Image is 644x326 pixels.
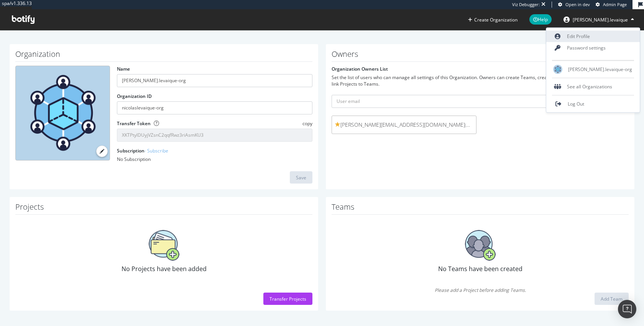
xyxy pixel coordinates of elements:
span: copy [302,120,312,127]
input: name [117,74,312,87]
button: [PERSON_NAME].levaique [557,13,640,26]
a: Transfer Projects [263,296,312,302]
input: User email [332,95,629,108]
small: (me) [465,121,473,128]
span: [PERSON_NAME][EMAIL_ADDRESS][DOMAIN_NAME] [335,121,473,129]
div: Viz Debugger: [512,2,540,8]
img: nicolas.levaique-org [553,65,562,74]
h1: Owners [332,50,629,62]
a: Admin Page [596,2,627,8]
input: Organization ID [117,101,312,114]
h1: Projects [15,203,312,215]
span: No Projects have been added [122,265,207,273]
h1: Teams [332,203,629,215]
label: Subscription [117,147,168,154]
span: Log Out [568,101,584,107]
span: Please add a Project before adding Teams. [332,287,629,293]
span: No Teams have been created [438,265,522,273]
div: Save [296,174,306,181]
label: Transfer Token [117,120,151,127]
button: Save [290,171,312,184]
img: No Projects have been added [149,230,179,261]
label: Organization Owners List [332,66,388,72]
div: Open Intercom Messenger [618,300,636,318]
a: Edit Profile [546,31,640,42]
button: Create Organization [468,16,518,23]
span: nicolas.levaique [573,17,628,23]
span: [PERSON_NAME].levaique-org [568,66,632,73]
label: Name [117,66,130,72]
label: Organization ID [117,93,152,99]
button: Add Team [595,293,629,305]
a: Log Out [546,98,640,110]
span: Help [529,14,552,25]
div: Transfer Projects [269,296,306,302]
span: Admin Page [603,2,627,7]
button: Transfer Projects [263,293,312,305]
h1: Organization [15,50,312,62]
img: No Teams have been created [465,230,496,261]
a: Password settings [546,42,640,54]
a: Add Team [595,296,629,302]
a: Open in dev [558,2,590,8]
div: Add Team [601,296,623,302]
span: Open in dev [565,2,590,7]
a: - Subscribe [145,147,168,154]
div: See all Organizations [546,81,640,93]
div: Set the list of users who can manage all settings of this Organization. Owners can create Teams, ... [332,74,629,87]
div: No Subscription [117,156,312,162]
